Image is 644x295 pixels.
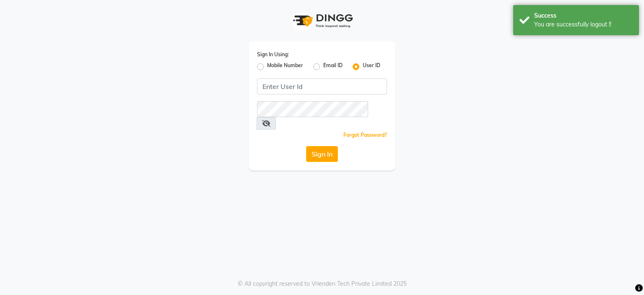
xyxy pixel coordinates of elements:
label: User ID [363,62,380,72]
label: Email ID [323,62,343,72]
a: Forgot Password? [343,132,387,138]
div: Success [534,11,633,20]
div: You are successfully logout !! [534,20,633,29]
label: Mobile Number [267,62,303,72]
input: Username [257,101,368,117]
label: Sign In Using: [257,51,289,58]
img: logo1.svg [288,8,356,33]
input: Username [257,78,387,94]
button: Sign In [306,146,338,162]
